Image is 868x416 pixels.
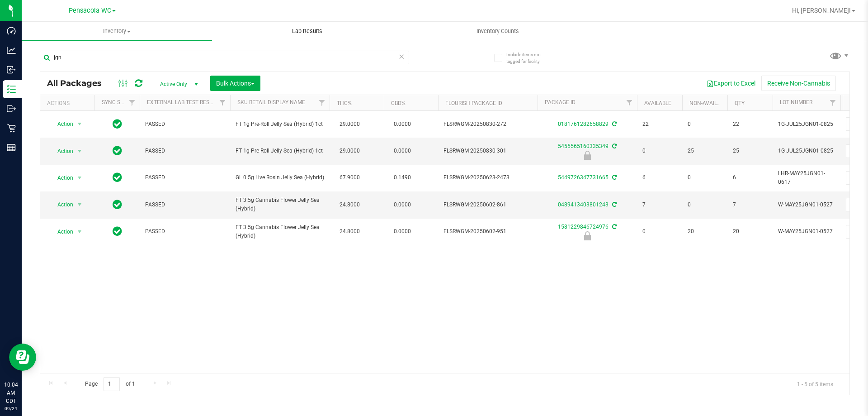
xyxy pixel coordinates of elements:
a: Qty [735,100,745,106]
span: Action [49,145,74,158]
span: Sync from Compliance System [611,224,617,230]
span: 1 - 5 of 5 items [790,377,840,391]
a: Non-Available [689,100,730,106]
span: In Sync [113,144,122,157]
span: 1G-JUL25JGN01-0825 [778,147,835,155]
div: Actions [47,100,91,106]
a: Flourish Package ID [445,100,502,106]
p: 09/24 [4,405,18,412]
span: LHR-MAY25JGN01-0617 [778,169,835,186]
span: Pensacola WC [69,7,111,14]
a: External Lab Test Result [147,99,218,105]
span: FT 3.5g Cannabis Flower Jelly Sea (Hybrid) [236,223,324,240]
span: Sync from Compliance System [611,201,617,208]
inline-svg: Reports [7,143,16,152]
span: 29.0000 [335,118,364,131]
span: Lab Results [280,27,335,35]
span: 1G-JUL25JGN01-0825 [778,120,835,129]
span: 67.9000 [335,171,364,184]
span: select [74,172,85,184]
span: 20 [688,227,722,236]
span: 7 [733,201,767,209]
span: 6 [733,173,767,182]
span: 0 [642,147,677,155]
a: Lot Number [780,99,812,105]
span: 6 [642,173,677,182]
a: 0181761282658829 [558,121,609,127]
span: FLSRWGM-20250623-2473 [443,173,532,182]
inline-svg: Outbound [7,104,16,113]
span: 0 [688,173,722,182]
inline-svg: Retail [7,124,16,133]
span: W-MAY25JGN01-0527 [778,227,835,236]
span: 0 [642,227,677,236]
a: THC% [337,100,352,106]
a: 0489413403801243 [558,201,609,208]
a: Filter [826,95,840,110]
span: 0.1490 [389,171,415,184]
a: Available [644,100,671,106]
span: In Sync [113,225,122,238]
span: W-MAY25JGN01-0527 [778,201,835,209]
inline-svg: Inventory [7,85,16,94]
span: Page of 1 [77,377,142,391]
span: In Sync [113,198,122,211]
span: PASSED [145,147,225,155]
span: 0.0000 [389,144,415,158]
span: In Sync [113,118,122,130]
span: FLSRWGM-20250602-951 [443,227,532,236]
span: PASSED [145,201,225,209]
a: Filter [215,95,230,110]
a: Inventory Counts [402,22,593,41]
p: 10:04 AM CDT [4,381,18,405]
span: FT 1g Pre-Roll Jelly Sea (Hybrid) 1ct [236,147,324,155]
span: GL 0.5g Live Rosin Jelly Sea (Hybrid) [236,173,324,182]
span: All Packages [47,78,111,88]
span: Sync from Compliance System [611,121,617,127]
span: PASSED [145,173,225,182]
a: Sync Status [102,99,137,105]
span: 25 [688,147,722,155]
a: Package ID [545,99,576,105]
a: 5449726347731665 [558,174,609,181]
inline-svg: Inbound [7,65,16,74]
span: Action [49,118,74,130]
span: Sync from Compliance System [611,174,617,181]
span: FT 3.5g Cannabis Flower Jelly Sea (Hybrid) [236,196,324,213]
input: Search Package ID, Item Name, SKU, Lot or Part Number... [40,51,409,64]
span: Sync from Compliance System [611,143,617,149]
span: 0.0000 [389,225,415,238]
a: Inventory [22,22,212,41]
span: Include items not tagged for facility [506,51,552,65]
span: 7 [642,201,677,209]
div: Newly Received [536,151,638,160]
span: select [74,145,85,158]
button: Export to Excel [701,76,761,91]
inline-svg: Dashboard [7,26,16,35]
span: In Sync [113,171,122,184]
span: 22 [733,120,767,129]
inline-svg: Analytics [7,46,16,55]
span: 24.8000 [335,198,364,211]
button: Bulk Actions [210,76,260,91]
span: 0.0000 [389,118,415,131]
a: Filter [125,95,140,110]
span: select [74,118,85,130]
span: PASSED [145,120,225,129]
a: CBD% [391,100,406,106]
span: 0 [688,201,722,209]
button: Receive Non-Cannabis [761,76,836,91]
span: FLSRWGM-20250602-861 [443,201,532,209]
span: select [74,225,85,238]
iframe: Resource center [9,344,36,371]
span: FLSRWGM-20250830-272 [443,120,532,129]
span: Action [49,198,74,211]
a: Lab Results [212,22,402,41]
span: Action [49,172,74,184]
span: Inventory [22,27,212,35]
div: Newly Received [536,231,638,240]
span: 24.8000 [335,225,364,238]
a: 1581229846724976 [558,224,609,230]
a: Filter [622,95,637,110]
span: 20 [733,227,767,236]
